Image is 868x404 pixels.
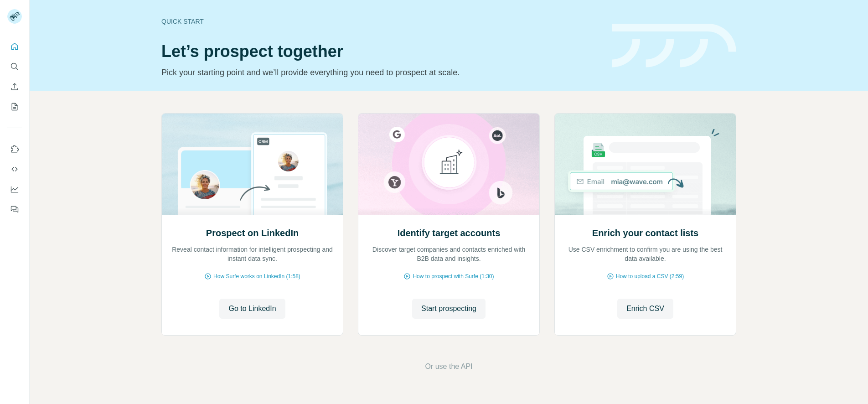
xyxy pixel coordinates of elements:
span: Enrich CSV [626,303,664,314]
button: Quick start [7,38,22,55]
button: Start prospecting [412,299,486,319]
div: Quick start [161,17,601,26]
img: banner [612,24,736,68]
h2: Enrich your contact lists [592,227,698,239]
span: Go to LinkedIn [228,303,276,314]
span: How Surfe works on LinkedIn (1:58) [213,272,300,280]
p: Use CSV enrichment to confirm you are using the best data available. [564,245,727,263]
p: Pick your starting point and we’ll provide everything you need to prospect at scale. [161,66,601,79]
h2: Identify target accounts [398,227,501,239]
button: Or use the API [425,361,472,372]
img: Identify target accounts [358,114,540,215]
button: Enrich CSV [7,78,22,95]
span: How to upload a CSV (2:59) [616,272,684,280]
button: Use Surfe API [7,161,22,177]
button: Search [7,58,22,75]
h1: Let’s prospect together [161,42,601,61]
img: Enrich your contact lists [554,114,736,215]
button: Use Surfe on LinkedIn [7,141,22,157]
button: Go to LinkedIn [219,299,285,319]
button: Dashboard [7,181,22,197]
img: Prospect on LinkedIn [161,114,343,215]
span: Start prospecting [421,303,476,314]
p: Reveal contact information for intelligent prospecting and instant data sync. [171,245,334,263]
button: My lists [7,98,22,115]
button: Feedback [7,201,22,218]
p: Discover target companies and contacts enriched with B2B data and insights. [367,245,530,263]
span: How to prospect with Surfe (1:30) [413,272,494,280]
h2: Prospect on LinkedIn [206,227,299,239]
button: Enrich CSV [617,299,673,319]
